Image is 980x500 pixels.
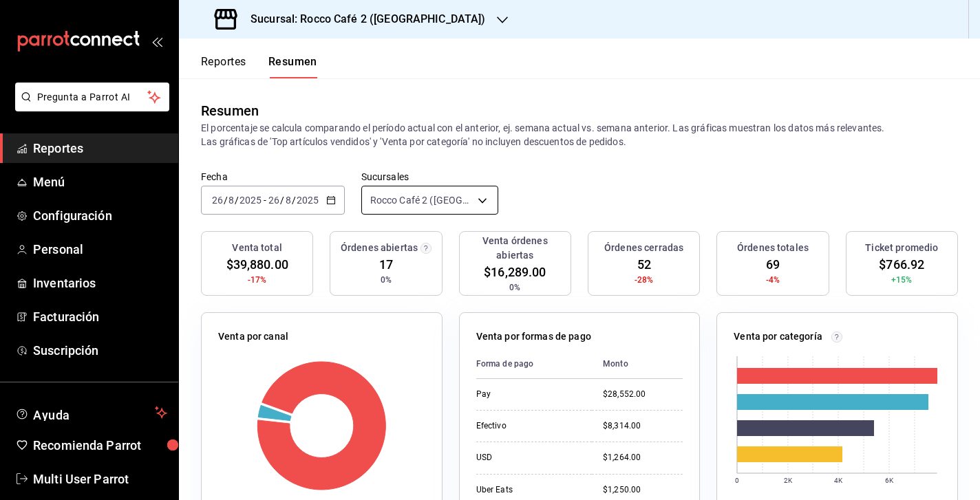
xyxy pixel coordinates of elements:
[15,83,169,111] button: Pregunta a Parrot AI
[603,389,683,400] div: $28,552.00
[476,452,581,464] div: USD
[285,195,292,206] input: --
[239,195,262,206] input: ----
[235,195,239,206] span: /
[603,484,683,496] div: $1,250.00
[484,263,546,281] span: $16,289.00
[33,240,167,259] span: Personal
[201,55,246,78] button: Reportes
[341,241,418,255] h3: Órdenes abiertas
[239,11,486,28] h3: Sucursal: Rocco Café 2 ([GEOGRAPHIC_DATA])
[379,255,393,274] span: 17
[370,193,473,207] span: Rocco Café 2 ([GEOGRAPHIC_DATA])
[10,100,169,114] a: Pregunta a Parrot AI
[296,195,319,206] input: ----
[603,452,683,464] div: $1,264.00
[361,172,498,182] label: Sucursales
[604,241,683,255] h3: Órdenes cerradas
[476,349,592,379] th: Forma de pago
[635,274,654,286] span: -28%
[879,255,924,274] span: $766.92
[766,255,780,274] span: 69
[292,195,296,206] span: /
[248,274,267,286] span: -17%
[637,255,651,274] span: 52
[33,470,167,488] span: Multi User Parrot
[476,484,581,496] div: Uber Eats
[264,195,266,206] span: -
[33,341,167,360] span: Suscripción
[33,139,167,157] span: Reportes
[268,55,317,78] button: Resumen
[766,274,780,286] span: -4%
[268,195,280,206] input: --
[218,329,288,344] p: Venta por canal
[280,195,284,206] span: /
[33,274,167,292] span: Inventarios
[37,90,148,105] span: Pregunta a Parrot AI
[735,477,739,484] text: 0
[476,329,591,344] p: Venta por formas de pago
[33,173,167,191] span: Menú
[232,241,281,255] h3: Venta total
[224,195,228,206] span: /
[201,100,259,121] div: Resumen
[603,420,683,432] div: $8,314.00
[476,389,581,400] div: Pay
[865,241,938,255] h3: Ticket promedio
[784,477,793,484] text: 2K
[33,404,149,421] span: Ayuda
[509,281,520,294] span: 0%
[151,36,162,47] button: open_drawer_menu
[201,55,317,78] div: navigation tabs
[201,121,958,149] p: El porcentaje se calcula comparando el período actual con el anterior, ej. semana actual vs. sema...
[885,477,894,484] text: 6K
[734,329,822,344] p: Venta por categoría
[33,206,167,225] span: Configuración
[33,307,167,326] span: Facturación
[737,241,809,255] h3: Órdenes totales
[834,477,843,484] text: 4K
[381,274,392,286] span: 0%
[211,195,224,206] input: --
[226,255,288,274] span: $39,880.00
[33,436,167,455] span: Recomienda Parrot
[476,420,581,432] div: Efectivo
[592,349,683,379] th: Monto
[228,195,235,206] input: --
[201,172,345,182] label: Fecha
[891,274,913,286] span: +15%
[465,234,565,263] h3: Venta órdenes abiertas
